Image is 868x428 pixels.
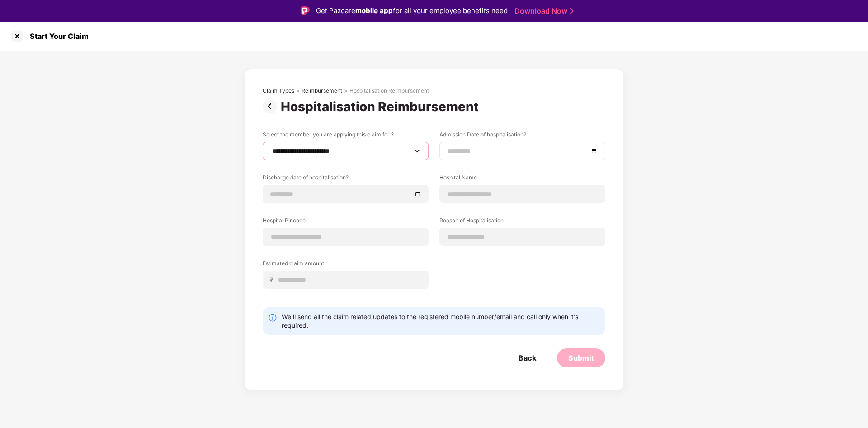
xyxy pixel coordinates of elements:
[263,216,429,228] label: Hospital Pincode
[519,353,536,363] div: Back
[296,87,300,94] div: >
[270,276,277,284] span: ₹
[344,87,348,94] div: >
[316,5,508,16] div: Get Pazcare for all your employee benefits need
[282,312,600,329] div: We’ll send all the claim related updates to the registered mobile number/email and call only when...
[301,6,310,15] img: Logo
[439,216,605,228] label: Reason of Hospitalisation
[302,87,342,94] div: Reimbursement
[263,87,294,94] div: Claim Types
[570,6,574,16] img: Stroke
[263,131,429,142] label: Select the member you are applying this claim for ?
[355,6,393,15] strong: mobile app
[263,99,281,113] img: svg+xml;base64,PHN2ZyBpZD0iUHJldi0zMngzMiIgeG1sbnM9Imh0dHA6Ly93d3cudzMub3JnLzIwMDAvc3ZnIiB3aWR0aD...
[349,87,429,94] div: Hospitalisation Reimbursement
[268,313,277,322] img: svg+xml;base64,PHN2ZyBpZD0iSW5mby0yMHgyMCIgeG1sbnM9Imh0dHA6Ly93d3cudzMub3JnLzIwMDAvc3ZnIiB3aWR0aD...
[439,174,605,185] label: Hospital Name
[439,131,605,142] label: Admission Date of hospitalisation?
[24,32,89,41] div: Start Your Claim
[263,174,429,185] label: Discharge date of hospitalisation?
[514,6,571,16] a: Download Now
[281,99,482,114] div: Hospitalisation Reimbursement
[263,259,429,271] label: Estimated claim amount
[568,353,594,363] div: Submit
